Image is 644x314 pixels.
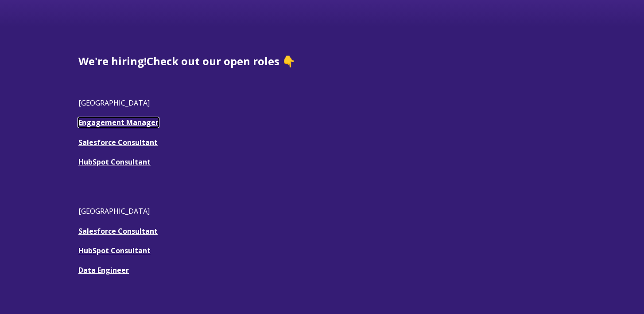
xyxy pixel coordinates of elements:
a: Engagement Manager [78,118,159,127]
span: [GEOGRAPHIC_DATA] [78,206,150,216]
a: Salesforce Consultant [78,226,158,236]
a: Salesforce Consultant [78,137,158,147]
a: HubSpot Consultant [78,157,151,167]
a: HubSpot Consultant [78,246,151,255]
span: We're hiring! [78,54,147,68]
span: Check out our open roles 👇 [147,54,295,68]
span: [GEOGRAPHIC_DATA] [78,98,150,108]
a: Data Engineer [78,265,129,275]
